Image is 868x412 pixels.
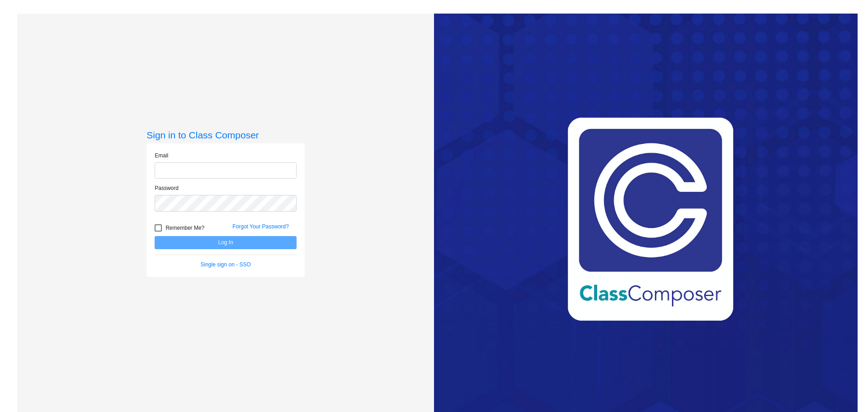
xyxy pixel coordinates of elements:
[155,152,168,160] label: Email
[201,261,251,268] a: Single sign on - SSO
[165,223,204,233] span: Remember Me?
[155,184,179,192] label: Password
[232,223,289,230] a: Forgot Your Password?
[155,236,297,249] button: Log In
[146,129,305,141] h3: Sign in to Class Composer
